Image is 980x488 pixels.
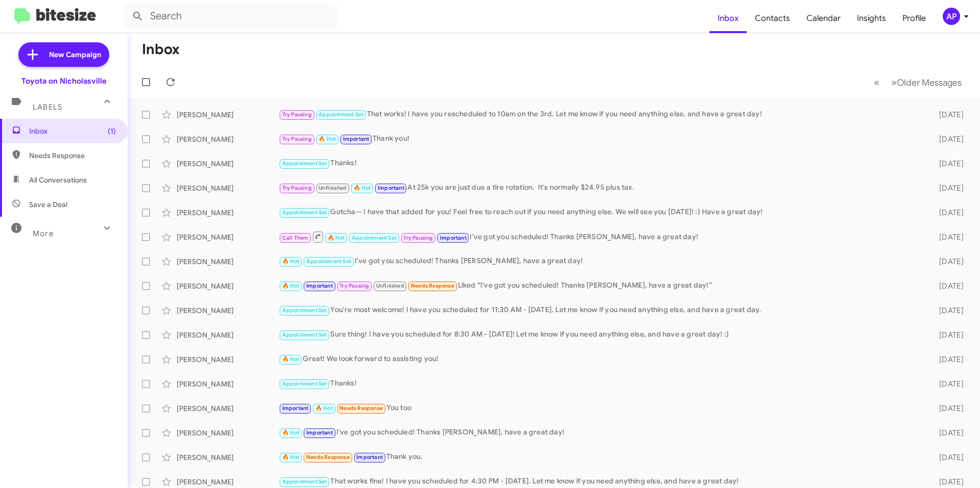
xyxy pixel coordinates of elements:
span: Try Pausing [282,111,312,118]
span: Unfinished [376,282,404,289]
div: Gotcha-- I have that added for you! Feel free to reach out if you need anything else. We will see... [279,207,923,218]
div: I've got you scheduled! Thanks [PERSON_NAME], have a great day! [279,427,923,439]
div: Liked “I've got you scheduled! Thanks [PERSON_NAME], have a great day!” [279,280,923,292]
div: [DATE] [923,159,972,169]
span: New Campaign [49,49,101,60]
span: Important [440,235,467,241]
h1: Inbox [142,41,180,58]
div: Sure thing! I have you scheduled for 8:30 AM - [DATE]! Let me know if you need anything else, and... [279,329,923,341]
span: Try Pausing [282,185,312,191]
span: Important [306,282,333,289]
div: You're most welcome! I have you scheduled for 11:30 AM - [DATE]. Let me know if you need anything... [279,304,923,316]
span: 🔥 Hot [282,258,300,265]
span: Call Them [282,235,309,241]
a: Inbox [709,4,747,33]
span: Needs Response [29,150,116,161]
span: Appointment Set [282,307,327,314]
div: [PERSON_NAME] [177,477,279,487]
div: Thanks! [279,378,923,390]
div: Thank you. [279,451,923,463]
div: Great! We look forward to assisting you! [279,353,923,365]
div: I've got you scheduled! Thanks [PERSON_NAME], have a great day! [279,255,923,267]
a: Contacts [747,4,798,33]
span: Important [306,429,333,436]
div: [DATE] [923,281,972,291]
div: [DATE] [923,354,972,365]
span: Important [356,454,383,460]
span: 🔥 Hot [354,185,371,191]
span: Needs Response [339,405,383,412]
span: Appointment Set [318,111,363,118]
div: [PERSON_NAME] [177,379,279,389]
span: 🔥 Hot [315,405,333,412]
span: Appointment Set [282,331,327,338]
span: 🔥 Hot [328,235,345,241]
button: Next [885,72,968,93]
span: Try Pausing [339,282,369,289]
span: Needs Response [411,282,454,289]
div: [DATE] [923,452,972,463]
span: Inbox [29,126,116,136]
span: Appointment Set [282,478,327,485]
div: Thanks! [279,158,923,169]
div: [PERSON_NAME] [177,452,279,463]
div: [PERSON_NAME] [177,232,279,242]
span: (1) [108,126,116,136]
div: [DATE] [923,379,972,389]
span: Calendar [798,4,849,33]
span: Appointment Set [306,258,351,265]
span: Important [343,136,370,142]
span: Appointment Set [352,235,397,241]
div: AP [943,8,960,25]
div: [PERSON_NAME] [177,305,279,316]
button: Previous [868,72,886,93]
div: Toyota on Nicholasville [21,76,107,86]
span: 🔥 Hot [318,136,336,142]
div: You too [279,402,923,414]
div: [DATE] [923,403,972,414]
a: New Campaign [18,42,109,67]
span: Try Pausing [282,136,312,142]
div: [PERSON_NAME] [177,134,279,144]
span: Important [282,405,309,412]
a: Insights [849,4,894,33]
div: That works! I have you rescheduled to 10am on the 3rd. Let me know if you need anything else, and... [279,109,923,120]
span: Important [378,185,404,191]
div: [PERSON_NAME] [177,110,279,120]
span: » [891,76,897,89]
div: At 25k you are just due a tire rotation. It's normally $24.95 plus tax. [279,182,923,194]
div: [DATE] [923,208,972,218]
div: [DATE] [923,428,972,438]
div: [DATE] [923,305,972,316]
span: 🔥 Hot [282,356,300,363]
div: [DATE] [923,232,972,242]
a: Profile [894,4,934,33]
nav: Page navigation example [868,72,968,93]
div: [PERSON_NAME] [177,208,279,218]
div: [PERSON_NAME] [177,183,279,193]
div: [PERSON_NAME] [177,354,279,365]
div: [DATE] [923,134,972,144]
div: [PERSON_NAME] [177,330,279,340]
div: [PERSON_NAME] [177,428,279,438]
div: Thank you! [279,133,923,145]
span: Unfinished [318,185,347,191]
span: More [33,229,54,238]
span: 🔥 Hot [282,429,300,436]
div: That works fine! I have you scheduled for 4:30 PM - [DATE]. Let me know if you need anything else... [279,476,923,487]
div: [DATE] [923,330,972,340]
div: [PERSON_NAME] [177,403,279,414]
span: « [874,76,879,89]
div: [PERSON_NAME] [177,256,279,267]
span: Appointment Set [282,209,327,216]
div: [DATE] [923,477,972,487]
span: Save a Deal [29,199,67,210]
div: [PERSON_NAME] [177,159,279,169]
span: 🔥 Hot [282,282,300,289]
div: [PERSON_NAME] [177,281,279,291]
div: [DATE] [923,110,972,120]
